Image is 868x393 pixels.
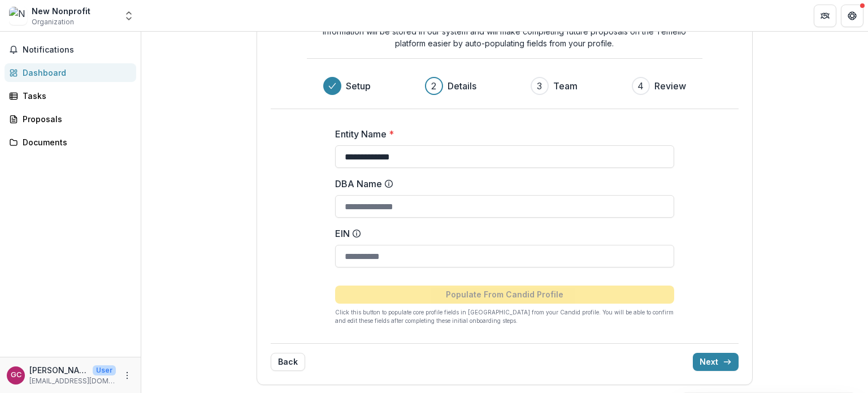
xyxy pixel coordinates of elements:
h3: Setup [346,79,371,93]
a: Dashboard [5,63,136,82]
div: Tasks [23,90,127,102]
div: Dashboard [23,67,127,79]
div: New Nonprofit [32,5,90,17]
p: User [93,365,116,375]
label: EIN [335,227,667,240]
p: [EMAIL_ADDRESS][DOMAIN_NAME] [29,376,116,386]
button: More [120,369,134,382]
button: Partners [814,5,836,27]
a: Documents [5,133,136,152]
label: Entity Name [335,127,667,141]
div: 2 [431,79,436,93]
h3: Review [654,79,686,93]
p: Click this button to populate core profile fields in [GEOGRAPHIC_DATA] from your Candid profile. ... [335,308,674,325]
div: 3 [537,79,542,93]
div: Proposals [23,113,127,125]
img: New Nonprofit [9,7,27,25]
p: [PERSON_NAME] [29,364,88,376]
div: 4 [637,79,644,93]
div: Progress [323,77,686,95]
button: Next [693,353,739,371]
span: Notifications [23,45,132,55]
a: Proposals [5,110,136,128]
h3: Team [553,79,578,93]
a: Tasks [5,87,136,105]
button: Back [271,353,305,371]
label: DBA Name [335,177,667,191]
button: Populate From Candid Profile [335,286,674,304]
h3: Details [448,79,476,93]
div: Grace Chow [11,372,21,379]
button: Open entity switcher [121,5,137,27]
span: Organization [32,17,74,27]
button: Notifications [5,41,136,59]
button: Get Help [841,5,863,27]
div: Documents [23,136,127,148]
